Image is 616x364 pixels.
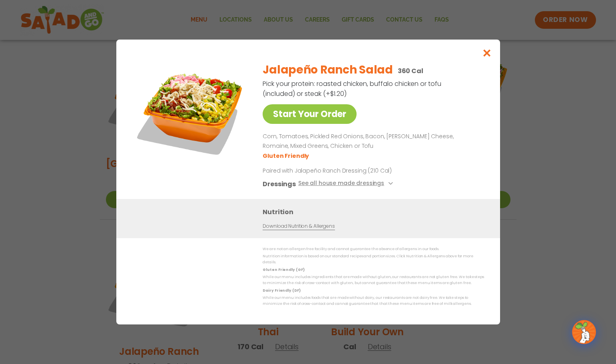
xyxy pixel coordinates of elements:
h3: Nutrition [263,207,488,217]
li: Gluten Friendly [263,152,310,160]
p: Paired with Jalapeño Ranch Dressing (210 Cal) [263,167,411,175]
button: See all house made dressings [298,179,395,189]
p: 360 Cal [397,66,423,76]
img: Featured product photo for Jalapeño Ranch Salad [134,56,246,167]
p: While our menu includes ingredients that are made without gluten, our restaurants are not gluten ... [263,274,484,286]
strong: Dairy Friendly (DF) [263,288,300,293]
a: Download Nutrition & Allergens [263,223,335,230]
a: Start Your Order [263,104,357,124]
h3: Dressings [263,179,296,189]
p: Nutrition information is based on our standard recipes and portion sizes. Click Nutrition & Aller... [263,253,484,266]
p: Pick your protein: roasted chicken, buffalo chicken or tofu (included) or steak (+$1.20) [263,79,443,99]
img: wpChatIcon [573,321,595,343]
p: We are not an allergen free facility and cannot guarantee the absence of allergens in our foods. [263,246,484,252]
strong: Gluten Friendly (GF) [263,267,304,272]
h2: Jalapeño Ranch Salad [263,62,393,78]
p: While our menu includes foods that are made without dairy, our restaurants are not dairy free. We... [263,295,484,307]
p: Corn, Tomatoes, Pickled Red Onions, Bacon, [PERSON_NAME] Cheese, Romaine, Mixed Greens, Chicken o... [263,132,481,151]
button: Close modal [474,40,500,66]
